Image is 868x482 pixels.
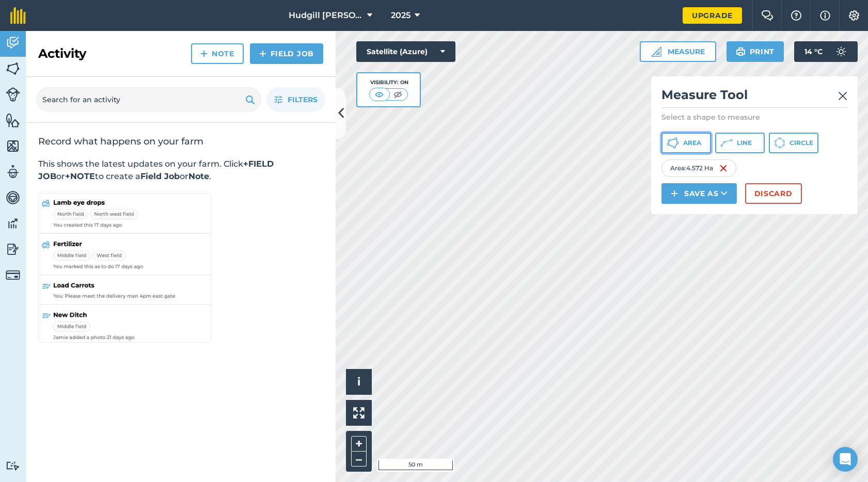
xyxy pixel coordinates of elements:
[831,41,851,62] img: svg+xml;base64,PD94bWwgdmVyc2lvbj0iMS4wIiBlbmNvZGluZz0idXRmLTgiPz4KPCEtLSBHZW5lcmF0b3I6IEFkb2JlIE...
[736,45,746,58] img: svg+xml;base64,PHN2ZyB4bWxucz0iaHR0cDovL3d3dy53My5vcmcvMjAwMC9zdmciIHdpZHRoPSIxOSIgaGVpZ2h0PSIyNC...
[661,87,847,108] h2: Measure Tool
[640,41,716,62] button: Measure
[391,9,411,22] span: 2025
[353,407,365,419] img: Four arrows, one pointing top left, one top right, one bottom right and the last bottom left
[357,375,360,388] span: i
[820,9,830,22] img: svg+xml;base64,PHN2ZyB4bWxucz0iaHR0cDovL3d3dy53My5vcmcvMjAwMC9zdmciIHdpZHRoPSIxNyIgaGVpZ2h0PSIxNy...
[661,159,736,177] div: Area : 4.572 Ha
[661,112,847,122] p: Select a shape to measure
[761,10,774,21] img: Two speech bubbles overlapping with the left bubble in the forefront
[790,139,813,147] span: Circle
[351,436,367,452] button: +
[245,93,255,106] img: svg+xml;base64,PHN2ZyB4bWxucz0iaHR0cDovL3d3dy53My5vcmcvMjAwMC9zdmciIHdpZHRoPSIxOSIgaGVpZ2h0PSIyNC...
[10,7,26,24] img: fieldmargin Logo
[737,139,752,147] span: Line
[651,46,661,57] img: Ruler icon
[715,133,765,153] button: Line
[683,7,742,24] a: Upgrade
[346,369,372,395] button: i
[661,183,737,204] button: Save as
[369,78,408,87] div: Visibility: On
[790,10,802,21] img: A question mark icon
[745,183,802,204] button: Discard
[289,9,363,22] span: Hudgill [PERSON_NAME]
[833,447,858,472] div: Open Intercom Messenger
[671,187,678,200] img: svg+xml;base64,PHN2ZyB4bWxucz0iaHR0cDovL3d3dy53My5vcmcvMjAwMC9zdmciIHdpZHRoPSIxNCIgaGVpZ2h0PSIyNC...
[794,41,858,62] button: 14 °C
[661,133,711,153] button: Area
[391,89,404,100] img: svg+xml;base64,PHN2ZyB4bWxucz0iaHR0cDovL3d3dy53My5vcmcvMjAwMC9zdmciIHdpZHRoPSI1MCIgaGVpZ2h0PSI0MC...
[356,41,455,62] button: Satellite (Azure)
[727,41,784,62] button: Print
[769,133,818,153] button: Circle
[719,162,728,174] img: svg+xml;base64,PHN2ZyB4bWxucz0iaHR0cDovL3d3dy53My5vcmcvMjAwMC9zdmciIHdpZHRoPSIxNiIgaGVpZ2h0PSIyNC...
[804,41,823,62] span: 14 ° C
[373,89,386,100] img: svg+xml;base64,PHN2ZyB4bWxucz0iaHR0cDovL3d3dy53My5vcmcvMjAwMC9zdmciIHdpZHRoPSI1MCIgaGVpZ2h0PSI0MC...
[683,139,701,147] span: Area
[838,90,847,102] img: svg+xml;base64,PHN2ZyB4bWxucz0iaHR0cDovL3d3dy53My5vcmcvMjAwMC9zdmciIHdpZHRoPSIyMiIgaGVpZ2h0PSIzMC...
[848,10,860,21] img: A cog icon
[351,452,367,467] button: –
